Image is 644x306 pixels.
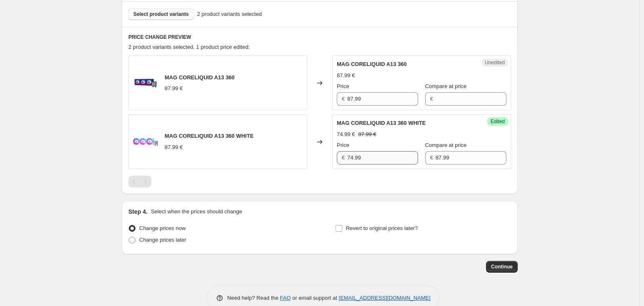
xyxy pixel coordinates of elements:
[165,84,183,93] div: 87.99 €
[133,11,189,18] span: Select product variants
[151,207,242,216] p: Select when the prices should change
[139,237,186,243] span: Change prices later
[139,225,185,231] span: Change prices now
[337,83,349,89] span: Price
[133,71,158,96] img: 1024_a4997072-98f3-4a2e-aa4b-bc4aa076d192_80x.png
[337,142,349,148] span: Price
[342,154,345,161] span: €
[358,130,376,139] strike: 87.99 €
[165,74,235,81] span: MAG CORELIQUID A13 360
[339,295,431,301] a: [EMAIL_ADDRESS][DOMAIN_NAME]
[128,176,151,187] nav: Pagination
[133,129,158,154] img: 1024_1678e349-1e24-41a8-b7bc-2d82739d0342_80x.png
[128,34,511,40] h6: PRICE CHANGE PREVIEW
[165,143,183,152] div: 87.99 €
[346,225,418,231] span: Revert to original prices later?
[485,59,505,66] span: Unedited
[337,130,355,139] div: 74.99 €
[128,207,148,216] h2: Step 4.
[337,61,407,67] span: MAG CORELIQUID A13 360
[128,8,194,20] button: Select product variants
[491,263,513,270] span: Continue
[430,96,433,102] span: €
[491,118,505,125] span: Edited
[128,44,250,50] span: 2 product variants selected. 1 product price edited:
[425,83,467,89] span: Compare at price
[430,154,433,161] span: €
[486,261,518,273] button: Continue
[280,295,291,301] a: FAQ
[227,295,280,301] span: Need help? Read the
[197,10,262,18] span: 2 product variants selected
[425,142,467,148] span: Compare at price
[291,295,339,301] span: or email support at
[342,96,345,102] span: €
[165,133,253,139] span: MAG CORELIQUID A13 360 WHITE
[337,71,355,80] div: 87.99 €
[337,120,426,126] span: MAG CORELIQUID A13 360 WHITE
